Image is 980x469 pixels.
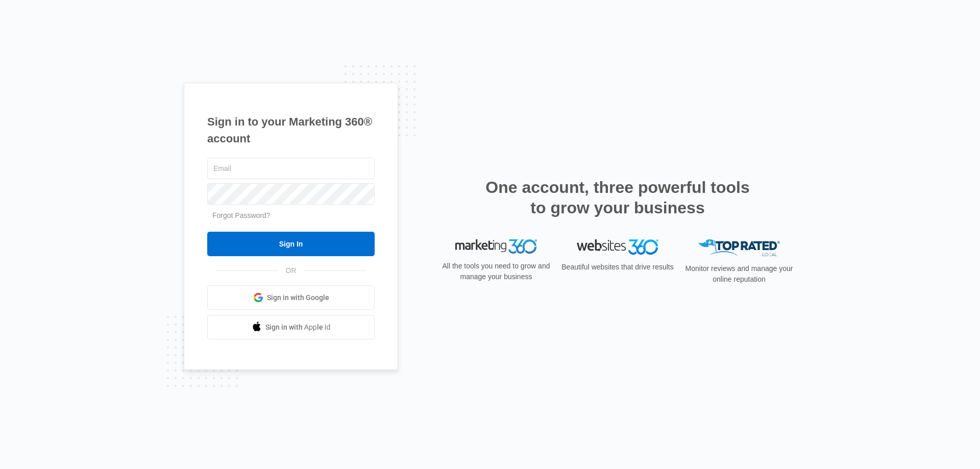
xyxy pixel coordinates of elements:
[207,158,375,179] input: Email
[439,261,553,282] p: All the tools you need to grow and manage your business
[207,113,375,147] h1: Sign in to your Marketing 360® account
[698,239,780,256] img: Top Rated Local
[560,262,675,273] p: Beautiful websites that drive results
[482,177,753,218] h2: One account, three powerful tools to grow your business
[212,211,271,219] a: Forgot Password?
[682,263,796,285] p: Monitor reviews and manage your online reputation
[207,315,375,339] a: Sign in with Apple Id
[265,322,331,333] span: Sign in with Apple Id
[207,232,375,256] input: Sign In
[207,285,375,310] a: Sign in with Google
[267,292,329,303] span: Sign in with Google
[279,265,304,276] span: OR
[577,239,658,254] img: Websites 360
[455,239,537,254] img: Marketing 360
